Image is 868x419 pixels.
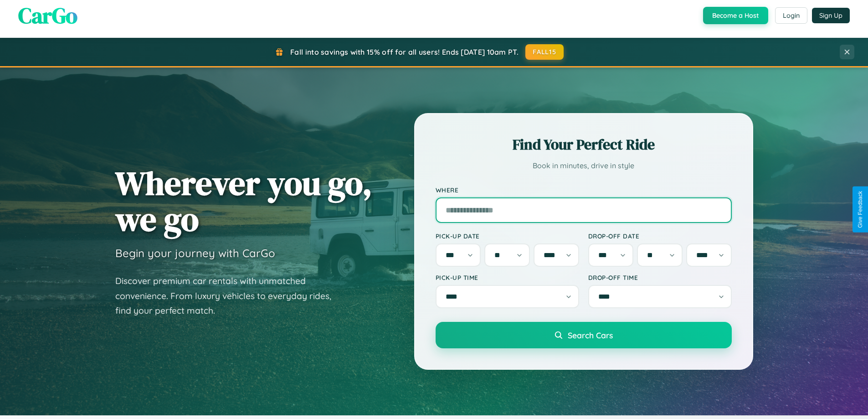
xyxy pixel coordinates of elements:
span: CarGo [18,0,77,31]
button: Search Cars [436,322,732,348]
span: Search Cars [568,330,613,340]
button: Login [775,7,807,24]
h2: Find Your Perfect Ride [436,134,732,155]
label: Pick-up Date [436,232,579,240]
h3: Begin your journey with CarGo [115,246,275,260]
p: Discover premium car rentals with unmatched convenience. From luxury vehicles to everyday rides, ... [115,274,343,318]
p: Book in minutes, drive in style [436,159,732,172]
button: Become a Host [703,7,768,24]
label: Where [436,186,732,194]
label: Drop-off Time [588,274,732,281]
label: Pick-up Time [436,274,579,281]
h1: Wherever you go, we go [115,165,372,237]
span: Fall into savings with 15% off for all users! Ends [DATE] 10am PT. [290,47,519,57]
button: Sign Up [812,8,850,23]
div: Give Feedback [857,191,863,228]
button: FALL15 [525,44,564,60]
label: Drop-off Date [588,232,732,240]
